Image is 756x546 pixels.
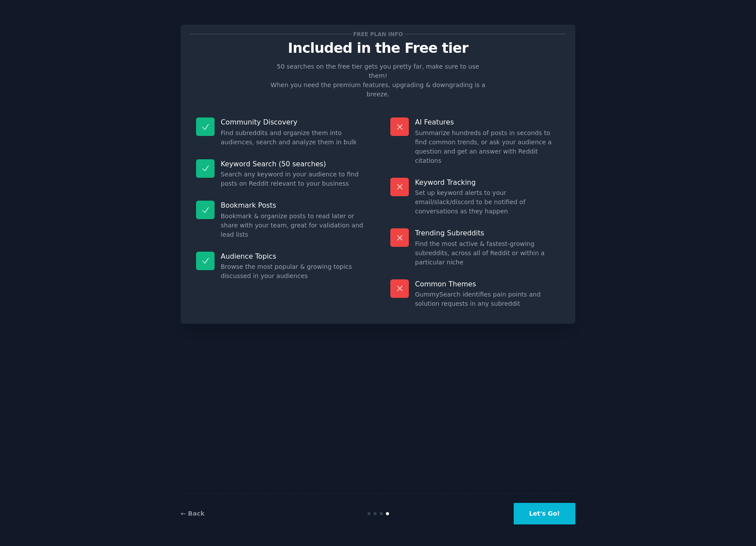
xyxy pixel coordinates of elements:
[415,290,560,308] dd: GummySearch identifies pain points and solution requests in any subreddit
[415,117,560,127] p: AI Features
[221,117,366,127] p: Community Discovery
[221,201,366,210] p: Bookmark Posts
[415,279,560,289] p: Common Themes
[514,503,575,524] button: Let's Go!
[221,262,366,281] dd: Browse the most popular & growing topics discussed in your audiences
[267,62,489,99] p: 50 searches on the free tier gets you pretty far, make sure to use them! When you need the premiu...
[352,29,404,39] span: Free plan info
[415,228,560,238] p: Trending Subreddits
[221,212,366,239] dd: Bookmark & organize posts to read later or share with your team, great for validation and lead lists
[415,178,560,187] p: Keyword Tracking
[415,188,560,216] dd: Set up keyword alerts to your email/slack/discord to be notified of conversations as they happen
[221,170,366,188] dd: Search any keyword in your audience to find posts on Reddit relevant to your business
[181,510,204,517] a: ← Back
[221,252,366,261] p: Audience Topics
[190,40,566,56] p: Included in the Free tier
[221,128,366,147] dd: Find subreddits and organize them into audiences, search and analyze them in bulk
[221,159,366,169] p: Keyword Search (50 searches)
[415,128,560,165] dd: Summarize hundreds of posts in seconds to find common trends, or ask your audience a question and...
[415,239,560,267] dd: Find the most active & fastest-growing subreddits, across all of Reddit or within a particular niche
